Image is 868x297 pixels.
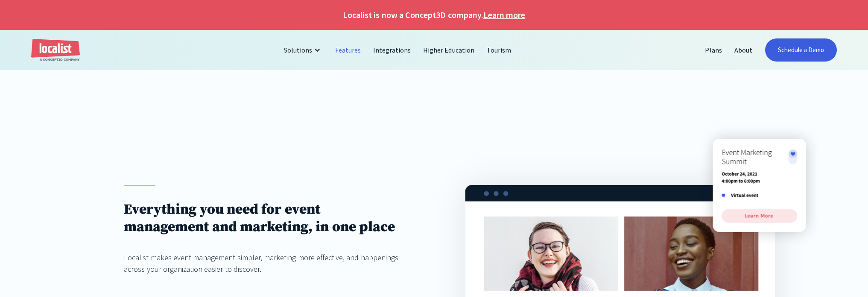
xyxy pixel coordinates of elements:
a: Features [329,40,367,60]
a: Schedule a Demo [765,38,837,62]
h1: Everything you need for event management and marketing, in one place [124,201,403,236]
a: About [728,40,759,60]
a: home [31,39,80,62]
div: Localist makes event management simpler, marketing more effective, and happenings across your org... [124,252,403,275]
a: Tourism [481,40,517,60]
div: Solutions [284,45,312,55]
a: Integrations [367,40,417,60]
a: Plans [699,40,728,60]
a: Learn more [483,9,525,21]
a: Higher Education [417,40,481,60]
div: Solutions [278,40,329,60]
